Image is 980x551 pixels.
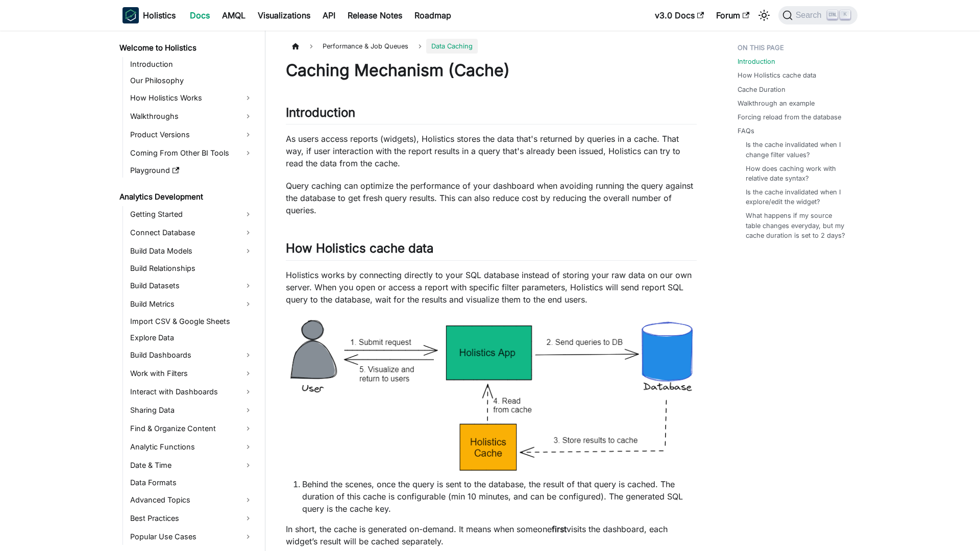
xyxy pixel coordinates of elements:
[286,316,697,475] img: Cache Mechanism
[127,475,256,490] a: Data Formats
[127,331,256,345] a: Explore Data
[302,478,697,515] li: Behind the scenes, once the query is sent to the database, the result of that query is cached. Th...
[286,60,697,81] h1: Caching Mechanism (Cache)
[127,457,256,473] a: Date & Time
[710,7,755,23] a: Forum
[116,190,256,204] a: Analytics Development
[127,145,256,161] a: Coming From Other BI Tools
[127,57,256,71] a: Introduction
[127,108,256,124] a: Walkthroughs
[793,11,828,20] span: Search
[127,278,256,294] a: Build Datasets
[286,105,697,124] h2: Introduction
[286,241,697,260] h2: How Holistics cache data
[746,211,847,240] a: What happens if my source table changes everyday, but my cache duration is set to 2 days?
[127,163,256,178] a: Playground
[127,261,256,275] a: Build Relationships
[127,529,256,545] a: Popular Use Cases
[840,10,850,19] kbd: K
[112,31,265,551] nav: Docs sidebar
[127,492,256,508] a: Advanced Topics
[408,7,457,23] a: Roadmap
[286,180,697,216] p: Query caching can optimize the performance of your dashboard when avoiding running the query agai...
[286,269,697,306] p: Holistics works by connecting directly to your SQL database instead of storing your raw data on o...
[426,39,478,54] span: Data Caching
[127,402,256,418] a: Sharing Data
[127,90,256,106] a: How Holistics Works
[738,112,841,122] a: Forcing reload from the database
[184,7,216,23] a: Docs
[738,98,815,108] a: Walkthrough an example
[746,164,847,183] a: How does caching work with relative date syntax?
[127,365,256,382] a: Work with Filters
[649,7,710,23] a: v3.0 Docs
[286,523,697,547] p: In short, the cache is generated on-demand. It means when someone visits the dashboard, each widg...
[286,39,697,54] nav: Breadcrumbs
[143,9,176,21] b: Holistics
[116,41,256,55] a: Welcome to Holistics
[746,187,847,207] a: Is the cache invalidated when I explore/edit the widget?
[746,140,847,159] a: Is the cache invalidated when I change filter values?
[756,7,772,23] button: Switch between dark and light mode (currently light mode)
[127,243,256,259] a: Build Data Models
[286,133,697,169] p: As users access reports (widgets), Holistics stores the data that's returned by queries in a cach...
[127,206,256,222] a: Getting Started
[738,70,816,80] a: How Holistics cache data
[738,57,775,66] a: Introduction
[122,7,139,23] img: Holistics
[127,314,256,329] a: Import CSV & Google Sheets
[286,39,305,54] a: Home page
[341,7,408,23] a: Release Notes
[127,296,256,312] a: Build Metrics
[316,7,341,23] a: API
[552,524,567,534] strong: first
[127,73,256,88] a: Our Philosophy
[738,126,754,136] a: FAQs
[127,347,256,363] a: Build Dashboards
[127,384,256,400] a: Interact with Dashboards
[127,510,256,527] a: Best Practices
[317,39,413,54] span: Performance & Job Queues
[127,127,256,143] a: Product Versions
[122,7,176,23] a: HolisticsHolistics
[252,7,316,23] a: Visualizations
[127,439,256,455] a: Analytic Functions
[127,420,256,437] a: Find & Organize Content
[778,6,857,24] button: Search (Ctrl+K)
[738,85,786,94] a: Cache Duration
[127,224,256,241] a: Connect Database
[216,7,252,23] a: AMQL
